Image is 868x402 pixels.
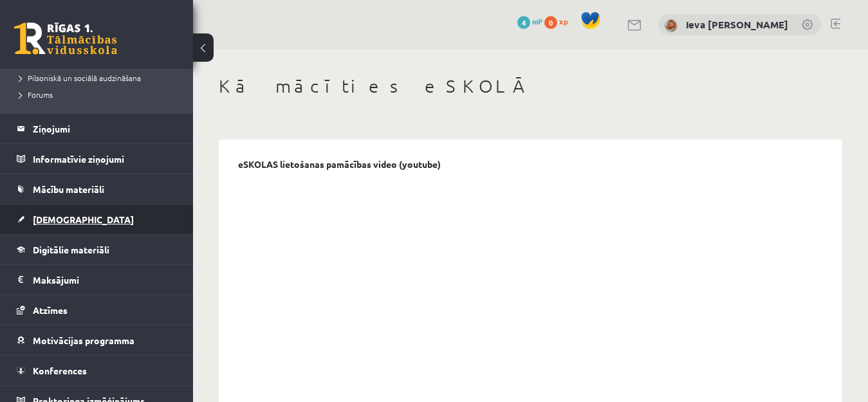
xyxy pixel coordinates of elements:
[17,265,177,295] a: Maksājumi
[17,144,177,174] a: Informatīvie ziņojumi
[544,16,557,29] span: 0
[17,235,177,264] a: Digitālie materiāli
[17,356,177,385] a: Konferences
[14,23,117,55] a: Rīgas 1. Tālmācības vidusskola
[33,244,109,255] span: Digitālie materiāli
[33,365,87,376] span: Konferences
[544,16,574,26] a: 0 xp
[532,16,542,26] span: mP
[19,72,180,84] a: Pilsoniskā un sociālā audzināšana
[33,304,68,316] span: Atzīmes
[559,16,568,26] span: xp
[33,214,134,225] span: [DEMOGRAPHIC_DATA]
[33,144,177,174] legend: Informatīvie ziņojumi
[17,174,177,204] a: Mācību materiāli
[17,295,177,325] a: Atzīmes
[17,114,177,143] a: Ziņojumi
[686,18,788,31] a: Ieva [PERSON_NAME]
[33,334,134,346] span: Motivācijas programma
[33,114,177,143] legend: Ziņojumi
[219,75,842,97] h1: Kā mācīties eSKOLĀ
[33,265,177,295] legend: Maksājumi
[517,16,542,26] a: 4 mP
[19,73,141,83] span: Pilsoniskā un sociālā audzināšana
[17,205,177,234] a: [DEMOGRAPHIC_DATA]
[17,325,177,355] a: Motivācijas programma
[19,89,53,100] span: Forums
[517,16,530,29] span: 4
[238,159,441,170] p: eSKOLAS lietošanas pamācības video (youtube)
[33,183,104,195] span: Mācību materiāli
[19,89,180,100] a: Forums
[665,19,678,32] img: Ieva Marija Deksne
